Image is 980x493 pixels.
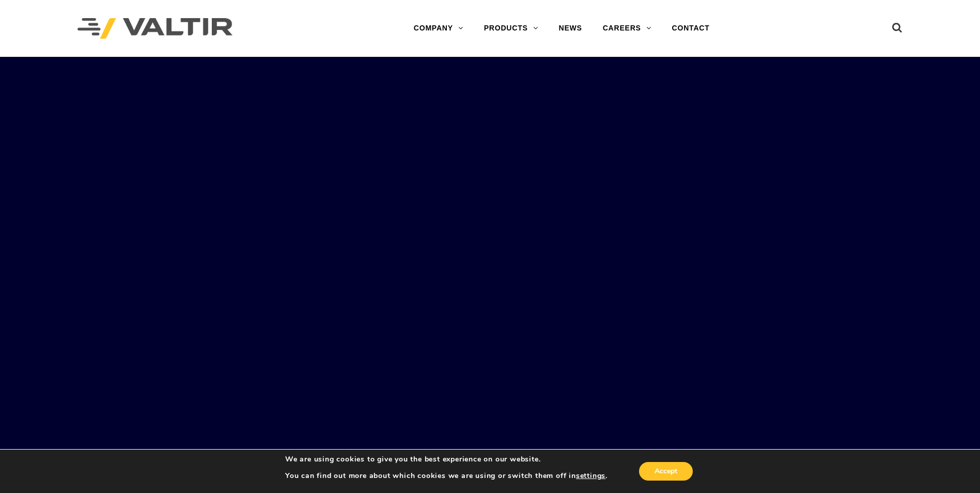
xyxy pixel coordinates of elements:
[403,18,474,39] a: COMPANY
[474,18,549,39] a: PRODUCTS
[77,18,232,39] img: Valtir
[549,18,593,39] a: NEWS
[285,471,608,481] p: You can find out more about which cookies we are using or switch them off in .
[593,18,662,39] a: CAREERS
[639,462,693,481] button: Accept
[662,18,720,39] a: CONTACT
[576,471,605,481] button: settings
[285,455,608,464] p: We are using cookies to give you the best experience on our website.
